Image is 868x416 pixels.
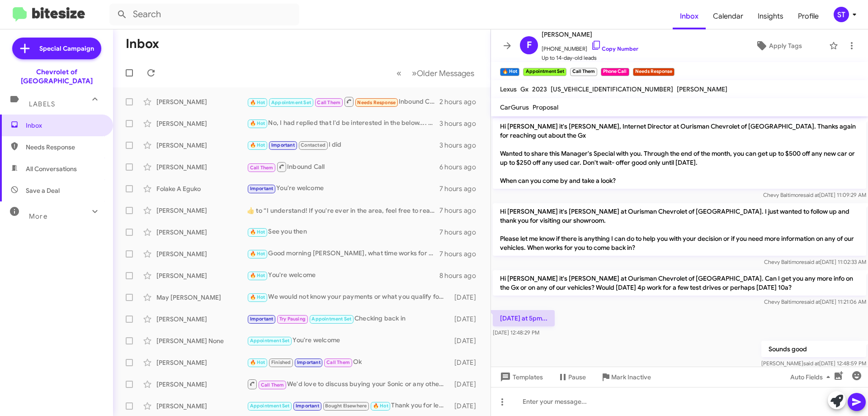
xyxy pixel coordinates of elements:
[493,329,539,336] span: [DATE] 12:48:29 PM
[493,310,555,326] p: [DATE] at 5pm...
[396,67,401,79] span: «
[156,293,247,302] div: May [PERSON_NAME]
[279,316,306,322] span: Try Pausing
[357,100,396,105] span: Needs Response
[247,140,439,150] div: I did
[250,316,274,322] span: Important
[706,3,750,29] a: Calendar
[29,100,55,108] span: Labels
[317,100,340,105] span: Call Them
[677,85,727,93] span: [PERSON_NAME]
[633,68,675,76] small: Needs Response
[803,191,819,198] span: said at
[783,369,841,385] button: Auto Fields
[156,315,247,324] div: [PERSON_NAME]
[790,369,834,385] span: Auto Fields
[450,293,483,302] div: [DATE]
[156,119,247,128] div: [PERSON_NAME]
[247,249,439,259] div: Good morning [PERSON_NAME], what time works for you to stop by [DATE]?
[500,68,519,76] small: 🔥 Hot
[491,369,550,385] button: Templates
[450,336,483,345] div: [DATE]
[500,85,517,93] span: Lexus
[542,29,638,40] span: [PERSON_NAME]
[450,358,483,367] div: [DATE]
[39,44,94,53] span: Special Campaign
[250,120,265,126] span: 🔥 Hot
[673,3,706,29] a: Inbox
[791,3,826,29] a: Profile
[391,64,407,82] button: Previous
[373,403,388,409] span: 🔥 Hot
[439,163,483,172] div: 6 hours ago
[493,203,866,256] p: Hi [PERSON_NAME] it's [PERSON_NAME] at Ourisman Chevrolet of [GEOGRAPHIC_DATA]. I just wanted to ...
[417,68,474,78] span: Older Messages
[550,369,593,385] button: Pause
[250,165,274,171] span: Call Them
[109,4,299,25] input: Search
[804,298,820,305] span: said at
[250,186,274,191] span: Important
[247,292,450,302] div: We would not know your payments or what you qualify for until you complete a credit application. ...
[527,38,532,53] span: F
[156,336,247,345] div: [PERSON_NAME] None
[156,206,247,215] div: [PERSON_NAME]
[392,64,480,82] nav: Page navigation example
[156,402,247,411] div: [PERSON_NAME]
[439,97,483,106] div: 2 hours ago
[250,229,265,235] span: 🔥 Hot
[26,186,60,195] span: Save a Deal
[406,64,480,82] button: Next
[439,119,483,128] div: 3 hours ago
[542,53,638,62] span: Up to 14-day-old leads
[450,380,483,389] div: [DATE]
[325,403,367,409] span: Bought Elsewhere
[769,38,802,54] span: Apply Tags
[247,161,439,172] div: Inbound Call
[533,103,558,111] span: Proposal
[12,38,101,59] a: Special Campaign
[250,142,265,148] span: 🔥 Hot
[247,227,439,237] div: See you then
[261,382,284,388] span: Call Them
[834,7,849,22] div: ST
[542,40,638,53] span: [PHONE_NUMBER]
[250,338,290,344] span: Appointment Set
[247,183,439,194] div: You're welcome
[520,85,528,93] span: Gx
[493,270,866,296] p: Hi [PERSON_NAME] it's [PERSON_NAME] at Ourisman Chevrolet of [GEOGRAPHIC_DATA]. Can I get you any...
[250,251,265,257] span: 🔥 Hot
[551,85,673,93] span: [US_VEHICLE_IDENTIFICATION_NUMBER]
[247,206,439,215] div: ​👍​ to “ I understand! If you're ever in the area, feel free to reach out ”
[532,85,547,93] span: 2023
[493,118,866,189] p: Hi [PERSON_NAME] it's [PERSON_NAME], Internet Director at Ourisman Chevrolet of [GEOGRAPHIC_DATA]...
[156,271,247,280] div: [PERSON_NAME]
[247,378,450,390] div: We'd love to discuss buying your Sonic or any other vehicle you own. Can we set up a time for you...
[764,298,866,305] span: Chevy Baltimore [DATE] 11:21:06 AM
[250,100,265,105] span: 🔥 Hot
[247,314,450,324] div: Checking back in
[326,359,350,365] span: Call Them
[570,68,597,76] small: Call Them
[250,273,265,278] span: 🔥 Hot
[568,369,586,385] span: Pause
[439,228,483,237] div: 7 hours ago
[156,141,247,150] div: [PERSON_NAME]
[247,96,439,107] div: Inbound Call
[156,163,247,172] div: [PERSON_NAME]
[439,249,483,258] div: 7 hours ago
[156,184,247,193] div: Folake A Eguko
[803,360,819,367] span: said at
[250,359,265,365] span: 🔥 Hot
[826,7,858,22] button: ST
[311,316,351,322] span: Appointment Set
[26,143,103,152] span: Needs Response
[439,141,483,150] div: 3 hours ago
[296,403,319,409] span: Important
[750,3,791,29] a: Insights
[601,68,629,76] small: Phone Call
[500,103,529,111] span: CarGurus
